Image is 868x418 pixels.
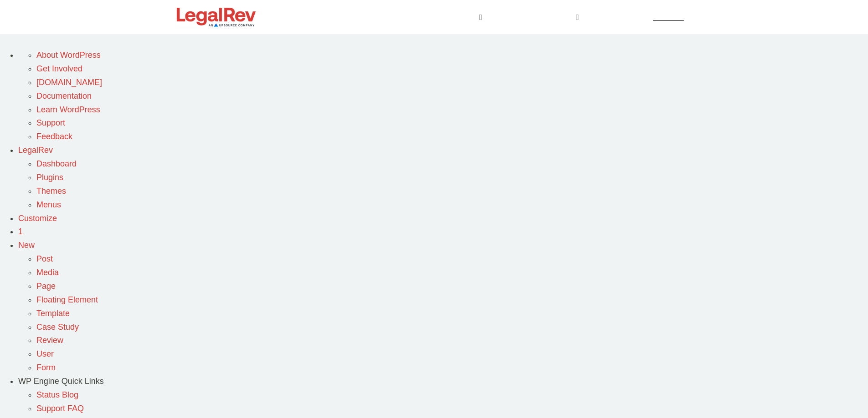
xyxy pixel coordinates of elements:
[36,363,56,372] a: Form
[36,390,78,399] a: Status Blog
[36,309,70,318] a: Template
[18,76,868,144] ul: About WordPress
[18,214,57,223] a: Customize
[36,322,79,332] a: Case Study
[36,186,66,196] a: Themes
[18,185,868,212] ul: LegalRev
[649,10,689,25] a: Contact
[18,146,53,155] a: LegalRev
[36,173,63,182] a: Plugins
[379,11,640,24] nav: Menu
[592,11,608,24] a: FAQ
[36,91,92,101] a: Documentation
[36,336,63,345] a: Review
[18,375,868,388] div: WP Engine Quick Links
[36,105,100,114] a: Learn WordPress
[36,295,98,304] a: Floating Element
[36,349,54,358] a: User
[36,132,72,141] a: Feedback
[621,11,640,24] a: Login
[36,404,84,413] a: Support FAQ
[379,11,399,24] a: About
[36,50,101,60] a: About WordPress
[36,268,59,277] a: Media
[496,11,521,24] a: Results
[18,49,868,76] ul: About WordPress
[18,241,35,250] span: New
[18,157,868,185] ul: LegalRev
[36,159,77,168] a: Dashboard
[446,11,482,24] a: Services
[36,78,102,87] a: [DOMAIN_NAME]
[36,118,65,127] a: Support
[36,200,61,209] a: Menus
[18,227,23,236] span: 1
[653,13,683,21] span: Contact
[535,11,579,24] a: Resources
[36,64,82,73] a: Get Involved
[36,254,53,263] a: Post
[413,11,432,24] a: Plans
[36,282,56,291] a: Page
[18,252,868,375] ul: New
